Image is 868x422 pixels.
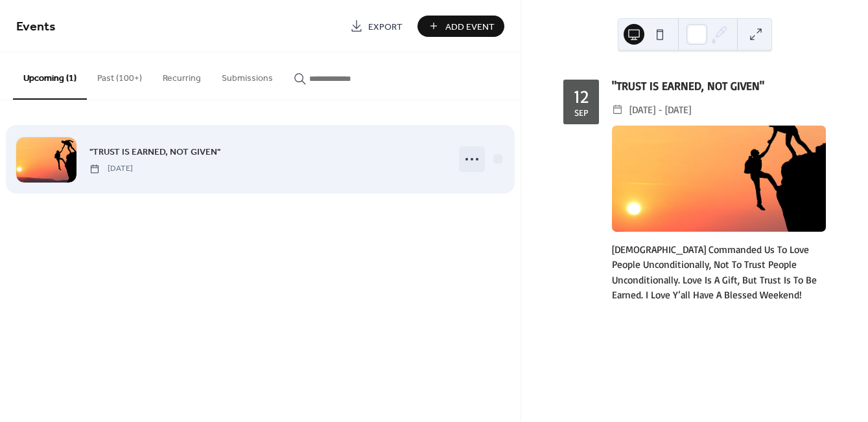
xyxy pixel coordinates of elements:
[612,77,826,94] div: "TRUST IS EARNED, NOT GIVEN"
[368,20,403,34] span: Export
[89,163,133,175] span: [DATE]
[629,101,691,118] span: [DATE] - [DATE]
[16,14,56,39] span: Events
[574,87,589,105] div: 12
[612,242,826,302] div: [DEMOGRAPHIC_DATA] Commanded Us To Love People Unconditionally, Not To Trust People Unconditional...
[89,146,220,159] span: "TRUST IS EARNED, NOT GIVEN"
[612,101,624,118] div: ​
[87,52,152,98] button: Past (100+)
[89,144,220,159] a: "TRUST IS EARNED, NOT GIVEN"
[417,16,504,37] button: Add Event
[445,20,495,34] span: Add Event
[340,16,412,37] a: Export
[152,52,211,98] button: Recurring
[211,52,283,98] button: Submissions
[13,52,87,100] button: Upcoming (1)
[574,108,588,117] div: Sep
